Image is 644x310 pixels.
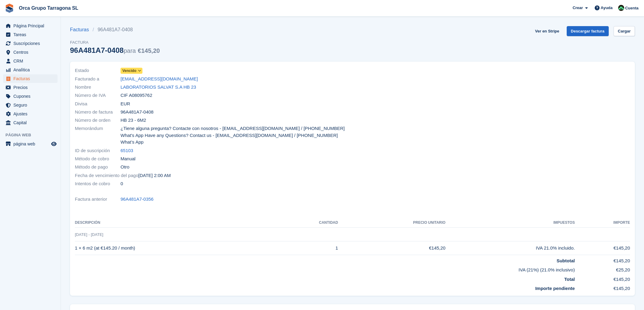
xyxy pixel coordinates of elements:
span: Número de factura [75,109,121,116]
span: Cupones [13,92,50,100]
span: Facturado a [75,76,121,83]
span: €145,20 [138,47,160,54]
div: IVA 21.0% incluido. [446,245,575,252]
td: 1 × 6 m2 (at €145.20 / month) [75,241,275,255]
a: menu [3,118,58,127]
span: Cuenta [625,5,639,11]
a: Orca Grupo Tarragona SL [16,3,81,13]
a: Descargar factura [567,26,609,36]
a: menu [3,22,58,30]
span: Nombre [75,84,121,91]
a: LABORATORIOS SALVAT S.A HB 23 [121,84,196,91]
time: 2025-08-21 00:00:00 UTC [138,172,170,179]
td: IVA (21%) (21.0% inclusivo) [75,264,575,274]
span: Divisa [75,100,121,107]
nav: breadcrumbs [70,26,160,33]
a: 96A481A7-0356 [121,196,153,203]
a: Facturas [70,26,93,33]
a: menu [3,74,58,83]
span: Número de IVA [75,92,121,99]
a: 65103 [121,147,133,154]
a: [EMAIL_ADDRESS][DOMAIN_NAME] [121,76,198,83]
td: €145,20 [575,255,630,264]
a: Ver en Stripe [533,26,562,36]
span: Método de pago [75,164,121,171]
span: 0 [121,180,123,187]
th: Descripción [75,218,275,228]
span: Tareas [13,30,50,39]
span: Facturas [13,74,50,83]
span: 96A481A7-0408 [121,109,153,116]
td: €145,20 [575,241,630,255]
span: Capital [13,118,50,127]
strong: Subtotal [557,258,575,263]
span: Manual [121,155,135,162]
td: €145,20 [338,241,446,255]
a: Vencido [121,67,142,74]
a: menú [3,140,58,148]
span: Método de cobro [75,155,121,162]
span: Número de orden [75,117,121,124]
span: EUR [121,100,130,107]
a: menu [3,110,58,118]
div: 96A481A7-0408 [70,46,160,54]
a: menu [3,92,58,100]
strong: Importe pendiente [535,286,575,291]
span: Otro [121,164,129,171]
span: Centros [13,48,50,56]
a: menu [3,101,58,109]
span: Fecha de vencimiento del pago [75,172,138,179]
span: ID de suscripción [75,147,121,154]
th: Impuestos [446,218,575,228]
th: Importe [575,218,630,228]
span: Ajustes [13,110,50,118]
span: Página web [5,132,61,138]
span: Factura [70,39,160,46]
td: 1 [275,241,338,255]
span: Precios [13,83,50,92]
a: menu [3,30,58,39]
span: HB 23 - 6M2 [121,117,146,124]
span: [DATE] - [DATE] [75,232,103,237]
span: Suscripciones [13,39,50,48]
td: €145,20 [575,274,630,283]
th: Precio unitario [338,218,446,228]
a: menu [3,83,58,92]
a: menu [3,48,58,56]
span: para [124,47,136,54]
span: CRM [13,57,50,65]
td: €145,20 [575,283,630,292]
a: menu [3,57,58,65]
img: stora-icon-8386f47178a22dfd0bd8f6a31ec36ba5ce8667c1dd55bd0f319d3a0aa187defe.svg [5,4,14,13]
span: Ayuda [601,5,613,11]
span: Vencido [122,68,136,73]
td: €25,20 [575,264,630,274]
a: Cargar [614,26,635,36]
span: Página Principal [13,22,50,30]
span: Analítica [13,66,50,74]
strong: Total [564,277,575,282]
span: Estado [75,67,121,74]
span: página web [13,140,50,148]
span: Seguro [13,101,50,109]
a: menu [3,39,58,48]
span: CIF A08095762 [121,92,152,99]
span: ¿Tiene alguna pregunta? Contacte con nosotros - [EMAIL_ADDRESS][DOMAIN_NAME] / [PHONE_NUMBER] Wha... [121,125,349,146]
a: menu [3,66,58,74]
img: Tania [618,5,624,11]
span: Memorándum [75,125,121,146]
span: Factura anterior [75,196,121,203]
span: Intentos de cobro [75,180,121,187]
th: CANTIDAD [275,218,338,228]
a: Vista previa de la tienda [50,140,58,148]
span: Crear [572,5,583,11]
